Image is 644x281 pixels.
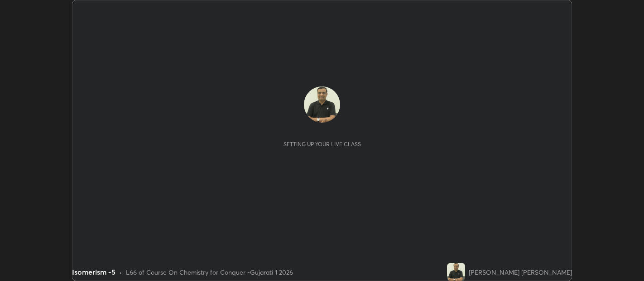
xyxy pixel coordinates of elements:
[126,267,293,277] div: L66 of Course On Chemistry for Conquer -Gujarati 1 2026
[284,141,361,148] div: Setting up your live class
[469,267,572,277] div: [PERSON_NAME] [PERSON_NAME]
[72,267,115,277] div: Isomerism -5
[447,263,465,281] img: c1bf5c605d094494930ac0d8144797cf.jpg
[304,86,340,123] img: c1bf5c605d094494930ac0d8144797cf.jpg
[119,267,122,277] div: •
